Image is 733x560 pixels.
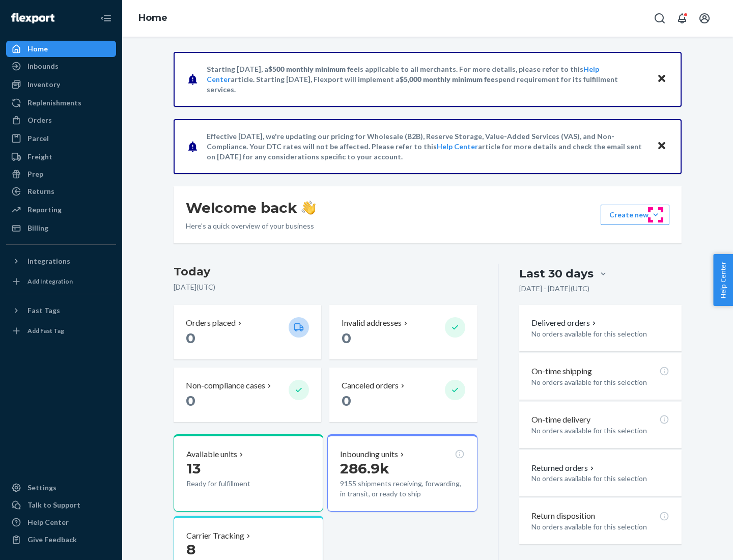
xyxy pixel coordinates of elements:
[27,44,48,54] div: Home
[207,131,647,162] p: Effective [DATE], we're updating our pricing for Wholesale (B2B), Reserve Storage, Value-Added Se...
[27,115,52,125] div: Orders
[531,462,596,474] button: Returned orders
[6,302,116,319] button: Fast Tags
[186,530,244,542] p: Carrier Tracking
[650,8,670,29] button: Open Search Box
[27,256,70,266] div: Integrations
[6,202,116,218] a: Reporting
[655,139,668,154] button: Close
[186,329,195,347] span: 0
[601,205,669,225] button: Create new
[519,284,589,294] p: [DATE] - [DATE] ( UTC )
[342,329,351,347] span: 0
[694,8,715,29] button: Open account menu
[437,142,478,151] a: Help Center
[327,434,477,512] button: Inbounding units286.9k9155 shipments receiving, forwarding, in transit, or ready to ship
[27,186,54,197] div: Returns
[340,479,464,499] p: 9155 shipments receiving, forwarding, in transit, or ready to ship
[6,130,116,147] a: Parcel
[531,522,669,532] p: No orders available for this selection
[27,223,48,233] div: Billing
[531,473,669,484] p: No orders available for this selection
[207,64,647,95] p: Starting [DATE], a is applicable to all merchants. For more details, please refer to this article...
[27,98,81,108] div: Replenishments
[6,166,116,182] a: Prep
[27,61,59,71] div: Inbounds
[342,392,351,409] span: 0
[27,79,60,90] div: Inventory
[655,72,668,87] button: Close
[6,41,116,57] a: Home
[340,460,389,477] span: 286.9k
[27,500,80,510] div: Talk to Support
[531,317,598,329] button: Delivered orders
[138,12,167,23] a: Home
[186,541,195,558] span: 8
[6,497,116,513] a: Talk to Support
[340,449,398,460] p: Inbounding units
[27,483,57,493] div: Settings
[186,479,280,489] p: Ready for fulfillment
[713,254,733,306] button: Help Center
[301,201,316,215] img: hand-wave emoji
[186,392,195,409] span: 0
[329,305,477,359] button: Invalid addresses 0
[531,510,595,522] p: Return disposition
[174,305,321,359] button: Orders placed 0
[531,426,669,436] p: No orders available for this selection
[531,329,669,339] p: No orders available for this selection
[6,220,116,236] a: Billing
[174,368,321,422] button: Non-compliance cases 0
[186,221,316,231] p: Here’s a quick overview of your business
[27,305,60,316] div: Fast Tags
[6,514,116,530] a: Help Center
[6,112,116,128] a: Orders
[174,434,323,512] button: Available units13Ready for fulfillment
[342,380,399,391] p: Canceled orders
[174,282,477,292] p: [DATE] ( UTC )
[6,273,116,290] a: Add Integration
[6,183,116,200] a: Returns
[329,368,477,422] button: Canceled orders 0
[27,535,77,545] div: Give Feedback
[672,8,692,29] button: Open notifications
[6,253,116,269] button: Integrations
[96,8,116,29] button: Close Navigation
[531,377,669,387] p: No orders available for this selection
[6,531,116,548] button: Give Feedback
[27,517,69,527] div: Help Center
[268,65,358,73] span: $500 monthly minimum fee
[174,264,477,280] h3: Today
[6,323,116,339] a: Add Fast Tag
[186,460,201,477] span: 13
[531,366,592,377] p: On-time shipping
[130,4,176,33] ol: breadcrumbs
[186,199,316,217] h1: Welcome back
[6,76,116,93] a: Inventory
[519,266,594,282] div: Last 30 days
[27,169,43,179] div: Prep
[186,317,236,329] p: Orders placed
[186,449,237,460] p: Available units
[531,414,590,426] p: On-time delivery
[400,75,495,83] span: $5,000 monthly minimum fee
[27,205,62,215] div: Reporting
[6,58,116,74] a: Inbounds
[27,133,49,144] div: Parcel
[11,13,54,23] img: Flexport logo
[6,149,116,165] a: Freight
[27,277,73,286] div: Add Integration
[186,380,265,391] p: Non-compliance cases
[27,152,52,162] div: Freight
[27,326,64,335] div: Add Fast Tag
[342,317,402,329] p: Invalid addresses
[6,95,116,111] a: Replenishments
[6,480,116,496] a: Settings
